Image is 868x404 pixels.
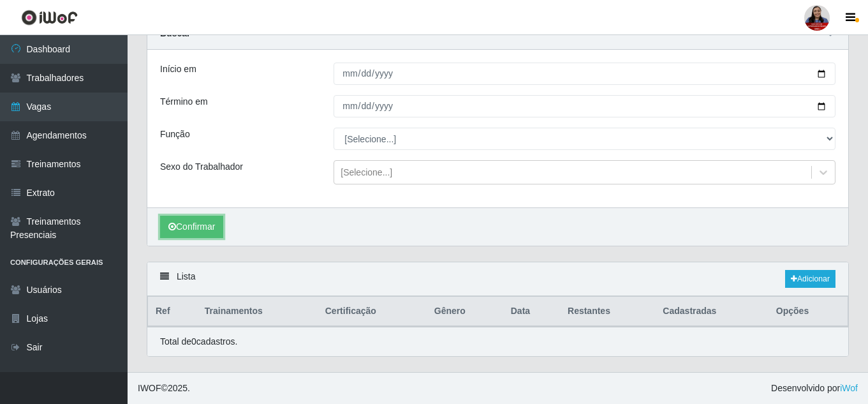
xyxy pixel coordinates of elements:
[160,63,196,76] label: Início em
[160,95,208,108] label: Término em
[503,297,560,327] th: Data
[427,297,503,327] th: Gênero
[138,382,190,395] span: © 2025 .
[840,383,858,393] a: iWof
[655,297,768,327] th: Cadastradas
[147,262,848,296] div: Lista
[560,297,655,327] th: Restantes
[138,383,161,393] span: IWOF
[771,382,858,395] span: Desenvolvido por
[160,216,223,238] button: Confirmar
[21,10,78,26] img: CoreUI Logo
[160,160,243,174] label: Sexo do Trabalhador
[197,297,318,327] th: Trainamentos
[160,335,237,348] p: Total de 0 cadastros.
[341,166,392,179] div: [Selecione...]
[785,270,835,288] a: Adicionar
[160,128,190,141] label: Função
[334,95,835,117] input: 00/00/0000
[334,63,835,85] input: 00/00/0000
[769,297,848,327] th: Opções
[148,297,197,327] th: Ref
[318,297,427,327] th: Certificação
